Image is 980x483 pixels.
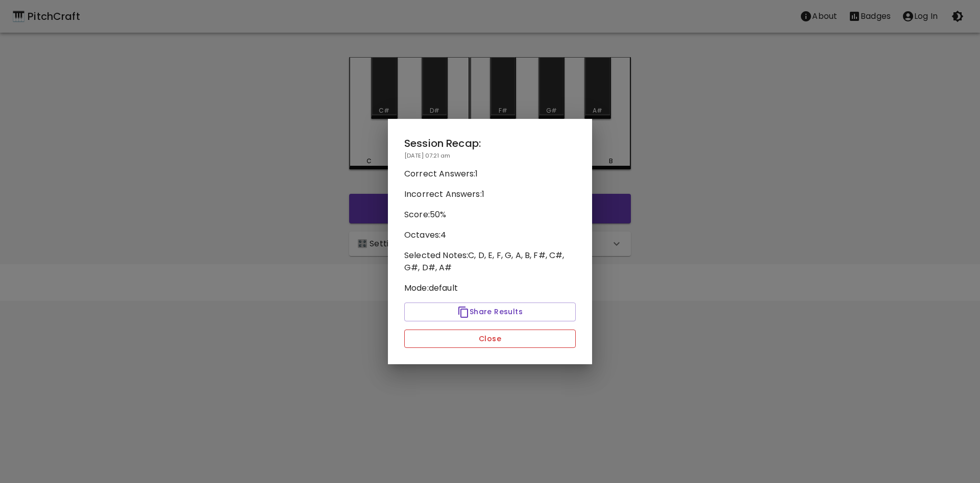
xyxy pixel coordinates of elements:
button: Share Results [404,302,576,321]
button: Close [404,329,576,348]
p: Mode: default [404,282,576,294]
p: Incorrect Answers: 1 [404,188,576,200]
p: Octaves: 4 [404,229,576,241]
p: Correct Answers: 1 [404,168,576,180]
p: Score: 50 % [404,209,576,221]
h2: Session Recap: [404,135,576,151]
p: [DATE] 07:21 am [404,151,576,160]
p: Selected Notes: C, D, E, F, G, A, B, F#, C#, G#, D#, A# [404,249,576,274]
